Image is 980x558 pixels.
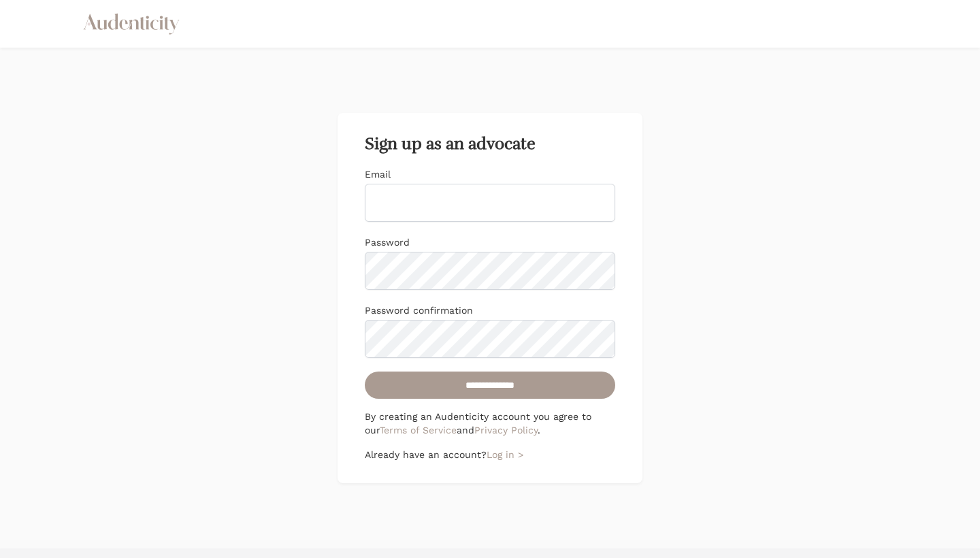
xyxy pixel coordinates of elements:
label: Email [365,169,391,180]
h2: Sign up as an advocate [365,135,615,154]
a: Log in > [487,449,523,460]
label: Password [365,237,410,248]
label: Password confirmation [365,305,473,316]
a: Privacy Policy [474,425,538,436]
p: By creating an Audenticity account you agree to our and . [365,410,615,437]
p: Already have an account? [365,448,615,461]
a: Terms of Service [380,425,457,436]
